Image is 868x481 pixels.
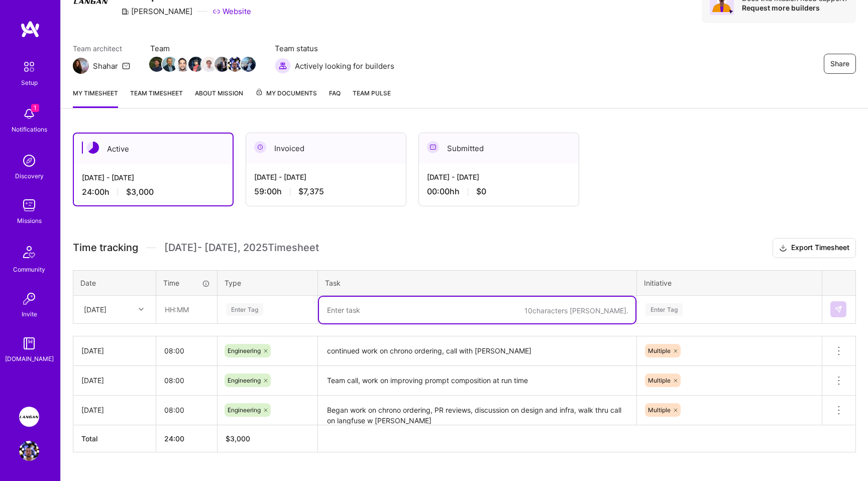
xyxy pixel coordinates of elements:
[427,172,571,182] div: [DATE] - [DATE]
[195,88,243,108] a: About Mission
[275,43,394,54] span: Team status
[228,347,261,354] span: Engineering
[319,397,635,424] textarea: Began work on chrono ordering, PR reviews, discussion on design and infra, walk thru call on lang...
[175,57,190,72] img: Team Member Avatar
[82,187,225,197] div: 24:00 h
[19,333,39,353] img: guide book
[73,270,156,295] th: Date
[73,88,118,108] a: My timesheet
[254,186,398,197] div: 59:00 h
[295,61,394,71] span: Actively looking for builders
[84,304,106,315] div: [DATE]
[87,142,99,154] img: Active
[19,289,39,309] img: Invite
[73,43,130,54] span: Team architect
[834,305,842,313] img: Submit
[215,56,229,73] a: Team Member Avatar
[19,56,40,77] img: setup
[353,89,391,97] span: Team Pulse
[126,187,154,197] span: $3,000
[229,56,242,73] a: Team Member Avatar
[201,57,216,72] img: Team Member Avatar
[255,88,317,108] a: My Documents
[164,242,319,254] span: [DATE] - [DATE] , 2025 Timesheet
[648,347,671,354] span: Multiple
[824,54,856,74] button: Share
[73,58,89,74] img: Team Architect
[212,6,251,17] a: Website
[81,345,148,356] div: [DATE]
[298,186,324,197] span: $7,375
[12,124,47,135] div: Notifications
[17,441,42,461] a: User Avatar
[241,57,256,72] img: Team Member Avatar
[20,20,40,38] img: logo
[156,337,217,364] input: HH:MM
[353,88,391,108] a: Team Pulse
[156,397,217,423] input: HH:MM
[176,56,189,73] a: Team Member Avatar
[318,270,637,295] th: Task
[830,59,849,69] span: Share
[228,406,261,414] span: Engineering
[19,195,39,215] img: teamwork
[162,57,177,72] img: Team Member Avatar
[202,56,215,73] a: Team Member Avatar
[742,3,848,13] div: Request more builders
[163,56,176,73] a: Team Member Avatar
[188,57,203,72] img: Team Member Avatar
[22,309,37,319] div: Invite
[476,186,486,197] span: $0
[779,243,787,254] i: icon Download
[524,306,628,315] div: 10 characters [PERSON_NAME].
[19,441,39,461] img: User Avatar
[150,56,163,73] a: Team Member Avatar
[319,367,635,395] textarea: Team call, work on improving prompt composition at run time
[226,434,250,443] span: $ 3,000
[19,151,39,171] img: discovery
[15,171,44,181] div: Discovery
[156,425,218,452] th: 24:00
[81,405,148,415] div: [DATE]
[157,296,216,323] input: HH:MM
[156,367,217,394] input: HH:MM
[228,57,243,72] img: Team Member Avatar
[17,407,42,427] a: Langan: AI-Copilot for Environmental Site Assessment
[73,425,156,452] th: Total
[122,62,130,70] i: icon Mail
[17,240,41,264] img: Community
[427,141,439,153] img: Submitted
[645,302,683,317] div: Enter Tag
[19,407,39,427] img: Langan: AI-Copilot for Environmental Site Assessment
[13,264,45,275] div: Community
[644,278,815,288] div: Initiative
[21,77,38,88] div: Setup
[5,353,54,364] div: [DOMAIN_NAME]
[427,186,571,197] div: 00:00h h
[139,307,144,312] i: icon Chevron
[149,57,164,72] img: Team Member Avatar
[228,377,261,384] span: Engineering
[648,406,671,414] span: Multiple
[254,172,398,182] div: [DATE] - [DATE]
[150,43,255,54] span: Team
[163,278,210,288] div: Time
[242,56,255,73] a: Team Member Avatar
[121,8,129,16] i: icon CompanyGray
[329,88,341,108] a: FAQ
[419,133,579,164] div: Submitted
[130,88,183,108] a: Team timesheet
[254,141,266,153] img: Invoiced
[121,6,192,17] div: [PERSON_NAME]
[19,104,39,124] img: bell
[81,375,148,386] div: [DATE]
[648,377,671,384] span: Multiple
[31,104,39,112] span: 1
[93,61,118,71] div: Shahar
[189,56,202,73] a: Team Member Avatar
[246,133,406,164] div: Invoiced
[218,270,318,295] th: Type
[255,88,317,99] span: My Documents
[275,58,291,74] img: Actively looking for builders
[214,57,230,72] img: Team Member Avatar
